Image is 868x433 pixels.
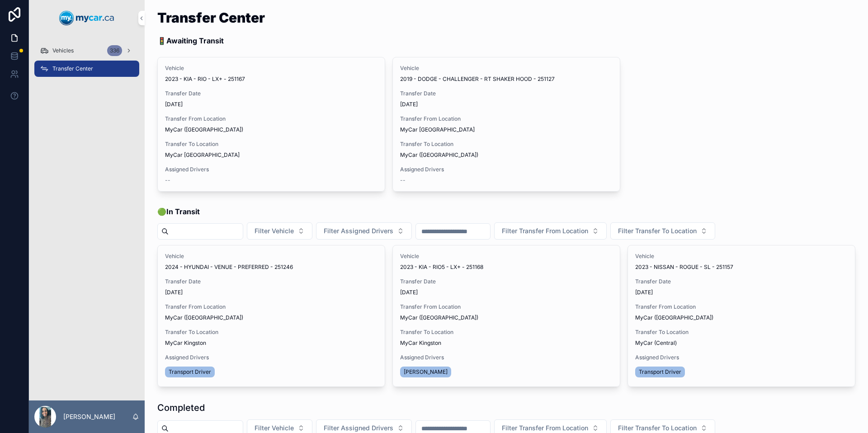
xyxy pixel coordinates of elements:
span: Filter Assigned Drivers [324,226,393,235]
span: Transfer Date [165,278,377,285]
h1: Transfer Center [157,11,265,24]
span: Transfer From Location [400,303,613,311]
span: [DATE] [165,289,377,296]
span: -- [400,177,406,184]
p: 🚦 [157,35,265,46]
span: [PERSON_NAME] [404,368,448,376]
span: Vehicle [400,65,613,72]
div: 336 [107,45,122,56]
span: Vehicle [165,253,377,260]
img: App logo [59,11,114,25]
a: Transfer Center [34,61,139,77]
h1: Completed [157,401,205,414]
button: Select Button [247,222,312,240]
span: Transfer From Location [635,303,848,311]
span: 🟢 [157,206,200,217]
button: Select Button [494,222,607,240]
p: [PERSON_NAME] [63,412,115,421]
span: Filter Assigned Drivers [324,424,393,433]
button: Select Button [610,222,715,240]
span: 2024 - HYUNDAI - VENUE - PREFERRED - 251246 [165,264,293,271]
span: MyCar ([GEOGRAPHIC_DATA]) [635,314,713,321]
span: Vehicles [52,47,74,54]
span: Vehicle [400,253,613,260]
span: Transfer To Location [165,141,377,148]
div: scrollable content [29,36,145,89]
span: Transfer Date [400,278,613,285]
span: Assigned Drivers [400,354,613,361]
span: [DATE] [635,289,848,296]
span: Filter Transfer To Location [618,424,697,433]
span: 2019 - DODGE - CHALLENGER - RT SHAKER HOOD - 251127 [400,75,555,83]
span: Assigned Drivers [165,354,377,361]
span: MyCar Kingston [400,339,441,347]
span: Vehicle [635,253,848,260]
span: Transfer Center [52,65,93,72]
span: Assigned Drivers [165,166,377,173]
span: Transfer Date [400,90,613,97]
span: Filter Transfer From Location [502,226,588,235]
span: 2023 - KIA - RIO - LX+ - 251167 [165,75,245,83]
span: Transport Driver [169,368,211,376]
strong: Awaiting Transit [166,36,224,45]
button: Select Button [316,222,412,240]
span: Transfer To Location [165,329,377,336]
strong: In Transit [166,207,200,216]
span: MyCar [GEOGRAPHIC_DATA] [400,126,475,133]
span: Filter Transfer From Location [502,424,588,433]
span: Transfer To Location [400,329,613,336]
span: 2023 - NISSAN - ROGUE - SL - 251157 [635,264,733,271]
span: Transfer From Location [165,115,377,122]
a: Vehicle2023 - KIA - RIO - LX+ - 251167Transfer Date[DATE]Transfer From LocationMyCar ([GEOGRAPHIC... [157,57,385,192]
span: Transfer From Location [400,115,613,122]
span: 2023 - KIA - RIO5 - LX+ - 251168 [400,264,483,271]
span: Transfer From Location [165,303,377,311]
span: Assigned Drivers [635,354,848,361]
a: Vehicle2023 - KIA - RIO5 - LX+ - 251168Transfer Date[DATE]Transfer From LocationMyCar ([GEOGRAPHI... [392,245,620,387]
span: -- [165,177,170,184]
span: MyCar (Central) [635,339,677,347]
span: MyCar ([GEOGRAPHIC_DATA]) [165,126,243,133]
a: Vehicle2023 - NISSAN - ROGUE - SL - 251157Transfer Date[DATE]Transfer From LocationMyCar ([GEOGRA... [627,245,855,387]
a: Vehicle2019 - DODGE - CHALLENGER - RT SHAKER HOOD - 251127Transfer Date[DATE]Transfer From Locati... [392,57,620,192]
span: [DATE] [400,289,613,296]
span: Transfer Date [635,278,848,285]
span: Vehicle [165,65,377,72]
span: Transfer Date [165,90,377,97]
span: Transfer To Location [635,329,848,336]
span: MyCar ([GEOGRAPHIC_DATA]) [165,314,243,321]
span: Filter Vehicle [255,226,294,235]
span: Transport Driver [639,368,681,376]
span: Assigned Drivers [400,166,613,173]
span: [DATE] [400,101,613,108]
span: MyCar ([GEOGRAPHIC_DATA]) [400,151,478,159]
span: MyCar ([GEOGRAPHIC_DATA]) [400,314,478,321]
span: Filter Transfer To Location [618,226,697,235]
span: [DATE] [165,101,377,108]
span: MyCar Kingston [165,339,206,347]
a: Vehicles336 [34,42,139,59]
a: Vehicle2024 - HYUNDAI - VENUE - PREFERRED - 251246Transfer Date[DATE]Transfer From LocationMyCar ... [157,245,385,387]
span: Filter Vehicle [255,424,294,433]
span: MyCar [GEOGRAPHIC_DATA] [165,151,240,159]
span: Transfer To Location [400,141,613,148]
